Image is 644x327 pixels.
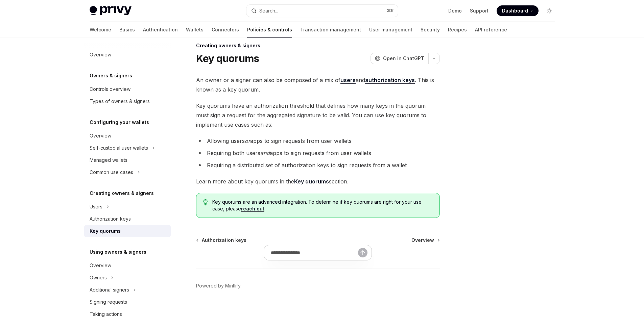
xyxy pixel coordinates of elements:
[294,178,329,185] a: Key quorums
[196,160,440,170] li: Requiring a distributed set of authorization keys to sign requests from a wallet
[196,136,440,146] li: Allowing users apps to sign requests from user wallets
[90,156,127,164] div: Managed wallets
[387,8,394,14] span: ⌘ K
[196,148,440,158] li: Requiring both users apps to sign requests from user wallets
[300,22,361,38] a: Transaction management
[371,53,428,64] button: Open in ChatGPT
[383,55,424,62] span: Open in ChatGPT
[119,22,135,38] a: Basics
[448,7,462,14] a: Demo
[212,199,432,212] span: Key quorums are an advanced integration. To determine if key quorums are right for your use case,...
[90,203,102,211] div: Users
[196,75,440,94] span: An owner or a signer can also be composed of a mix of and . This is known as a key quorum.
[90,298,127,306] div: Signing requests
[197,237,246,244] a: Authorization keys
[84,154,171,166] a: Managed wallets
[84,83,171,95] a: Controls overview
[246,5,398,17] button: Search...⌘K
[90,286,129,294] div: Additional signers
[90,97,150,105] div: Types of owners & signers
[186,22,204,38] a: Wallets
[259,7,278,15] div: Search...
[90,51,111,59] div: Overview
[241,206,264,212] a: reach out
[90,215,131,223] div: Authorization keys
[90,189,154,197] h5: Creating owners & signers
[90,72,132,80] h5: Owners & signers
[411,237,439,244] a: Overview
[260,150,270,156] em: and
[369,22,412,38] a: User management
[470,7,488,14] a: Support
[196,101,440,129] span: Key quorums have an authorization threshold that defines how many keys in the quorum must sign a ...
[196,177,440,186] span: Learn more about key quorums in the section.
[90,248,146,256] h5: Using owners & signers
[90,227,121,235] div: Key quorums
[90,168,133,176] div: Common use cases
[90,132,111,140] div: Overview
[84,95,171,107] a: Types of owners & signers
[90,261,111,270] div: Overview
[84,308,171,320] a: Taking actions
[84,296,171,308] a: Signing requests
[90,144,148,152] div: Self-custodial user wallets
[84,49,171,61] a: Overview
[212,22,239,38] a: Connectors
[502,7,528,14] span: Dashboard
[448,22,467,38] a: Recipes
[90,22,111,38] a: Welcome
[90,310,122,318] div: Taking actions
[90,118,149,126] h5: Configuring your wallets
[90,274,107,282] div: Owners
[202,237,246,244] span: Authorization keys
[340,77,356,84] a: users
[196,282,241,289] a: Powered by Mintlify
[84,213,171,225] a: Authorization keys
[84,259,171,272] a: Overview
[196,42,440,49] div: Creating owners & signers
[294,178,329,185] strong: Key quorums
[245,137,250,144] em: or
[497,5,539,16] a: Dashboard
[143,22,178,38] a: Authentication
[411,237,434,244] span: Overview
[365,77,415,84] a: authorization keys
[247,22,292,38] a: Policies & controls
[358,248,367,257] button: Send message
[196,52,259,65] h1: Key quorums
[90,6,132,16] img: light logo
[544,5,555,16] button: Toggle dark mode
[203,199,208,205] svg: Tip
[84,225,171,237] a: Key quorums
[475,22,507,38] a: API reference
[421,22,440,38] a: Security
[84,130,171,142] a: Overview
[90,85,130,93] div: Controls overview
